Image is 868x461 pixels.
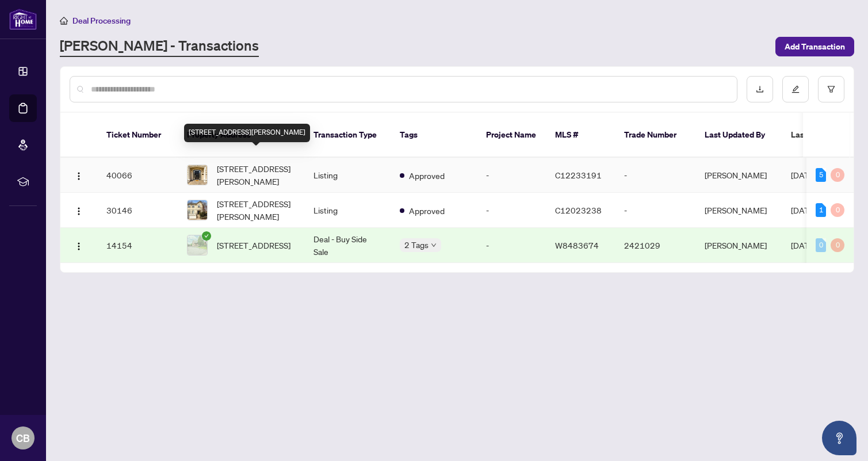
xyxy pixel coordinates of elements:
th: Project Name [477,113,546,158]
span: [DATE] [791,170,816,180]
span: CB [16,430,30,446]
td: - [615,158,695,193]
td: Listing [304,158,391,193]
span: check-circle [202,231,211,241]
span: 2 Tags [404,238,429,252]
span: [DATE] [791,240,816,250]
button: filter [818,76,844,102]
td: 40066 [97,158,178,193]
span: Approved [409,169,445,182]
span: filter [827,85,835,93]
th: Property Address [178,113,304,158]
td: - [477,228,546,263]
button: Logo [70,166,88,184]
span: [STREET_ADDRESS][PERSON_NAME] [217,162,295,188]
div: [STREET_ADDRESS][PERSON_NAME] [184,124,310,142]
img: thumbnail-img [188,165,207,185]
span: [DATE] [791,205,816,215]
div: 1 [816,203,826,217]
td: [PERSON_NAME] [695,193,782,228]
span: Last Modified Date [791,128,861,141]
td: Listing [304,193,391,228]
td: 30146 [97,193,178,228]
span: Deal Processing [72,16,131,26]
div: 0 [831,238,844,252]
td: 14154 [97,228,178,263]
span: W8483674 [555,240,599,250]
th: Tags [391,113,477,158]
th: Trade Number [615,113,695,158]
img: thumbnail-img [188,200,207,220]
th: Ticket Number [97,113,178,158]
div: 5 [816,168,826,182]
th: Last Updated By [695,113,782,158]
td: [PERSON_NAME] [695,158,782,193]
button: download [747,76,773,102]
span: home [60,17,68,25]
td: - [615,193,695,228]
span: C12023238 [555,205,602,215]
button: Logo [70,201,88,219]
button: Add Transaction [775,37,854,56]
th: Transaction Type [304,113,391,158]
span: [STREET_ADDRESS][PERSON_NAME] [217,197,295,223]
td: - [477,158,546,193]
div: 0 [831,203,844,217]
button: Open asap [822,421,856,455]
td: 2421029 [615,228,695,263]
span: Approved [409,204,445,217]
button: edit [782,76,809,102]
span: down [431,242,437,248]
span: download [756,85,764,93]
span: [STREET_ADDRESS] [217,239,290,252]
a: [PERSON_NAME] - Transactions [60,36,259,57]
div: 0 [831,168,844,182]
th: MLS # [546,113,615,158]
img: thumbnail-img [188,235,207,255]
span: Add Transaction [785,37,845,56]
div: 0 [816,238,826,252]
img: logo [9,9,37,30]
button: Logo [70,236,88,254]
span: edit [791,85,800,93]
td: - [477,193,546,228]
img: Logo [74,242,83,251]
td: [PERSON_NAME] [695,228,782,263]
img: Logo [74,207,83,216]
span: C12233191 [555,170,602,180]
img: Logo [74,172,83,181]
td: Deal - Buy Side Sale [304,228,391,263]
